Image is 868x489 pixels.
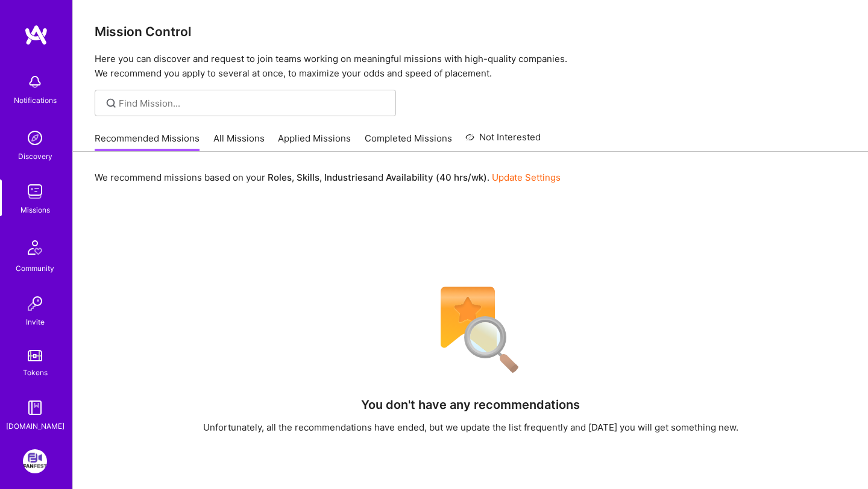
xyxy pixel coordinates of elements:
div: Notifications [14,94,57,107]
div: [DOMAIN_NAME] [6,420,64,432]
h4: You don't have any recommendations [361,397,580,412]
a: Update Settings [492,172,561,183]
img: bell [23,70,47,94]
img: Invite [23,291,47,316]
div: Community [16,262,54,275]
p: Here you can discover and request to join teams working on meaningful missions with high-quality ... [95,52,846,81]
a: Applied Missions [278,132,351,152]
p: We recommend missions based on your , , and . [95,171,561,184]
div: Discovery [18,150,52,163]
img: Community [20,233,49,262]
img: logo [24,24,48,46]
img: tokens [28,350,42,361]
a: FanFest: Media Engagement Platform [20,449,50,473]
input: Find Mission... [119,97,387,110]
img: discovery [23,126,47,150]
div: Missions [20,204,50,216]
b: Availability (40 hrs/wk) [386,172,487,183]
i: icon SearchGrey [104,96,118,110]
a: Not Interested [465,130,541,152]
img: guide book [23,396,47,420]
h3: Mission Control [95,24,846,39]
img: No Results [420,279,522,381]
a: All Missions [213,132,265,152]
a: Recommended Missions [95,132,200,152]
div: Invite [26,316,45,328]
img: teamwork [23,179,47,204]
div: Tokens [23,366,48,379]
img: FanFest: Media Engagement Platform [23,449,47,473]
b: Industries [324,172,368,183]
div: Unfortunately, all the recommendations have ended, but we update the list frequently and [DATE] y... [203,421,738,434]
b: Roles [268,172,292,183]
b: Skills [297,172,319,183]
a: Completed Missions [365,132,452,152]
